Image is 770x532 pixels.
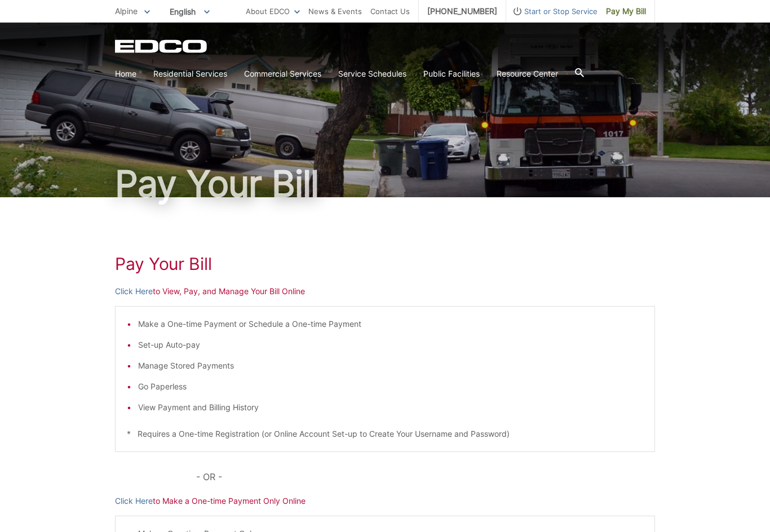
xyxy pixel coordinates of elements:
a: Public Facilities [423,68,480,80]
a: Contact Us [370,5,410,17]
a: Resource Center [497,68,558,80]
span: Pay My Bill [606,5,646,17]
p: - OR - [196,469,655,485]
p: to View, Pay, and Manage Your Bill Online [115,285,655,298]
a: Home [115,68,136,80]
p: to Make a One-time Payment Only Online [115,495,655,507]
span: English [161,2,218,21]
a: Commercial Services [244,68,321,80]
li: Go Paperless [138,380,643,393]
h1: Pay Your Bill [115,254,655,274]
span: Alpine [115,6,138,16]
h1: Pay Your Bill [115,166,655,202]
a: Click Here [115,285,153,298]
a: News & Events [308,5,362,17]
a: About EDCO [246,5,300,17]
a: Service Schedules [338,68,406,80]
li: Manage Stored Payments [138,360,643,372]
li: Set-up Auto-pay [138,339,643,351]
li: View Payment and Billing History [138,401,643,414]
a: Residential Services [153,68,227,80]
a: Click Here [115,495,153,507]
p: * Requires a One-time Registration (or Online Account Set-up to Create Your Username and Password) [127,428,643,440]
li: Make a One-time Payment or Schedule a One-time Payment [138,318,643,330]
a: EDCD logo. Return to the homepage. [115,39,209,53]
